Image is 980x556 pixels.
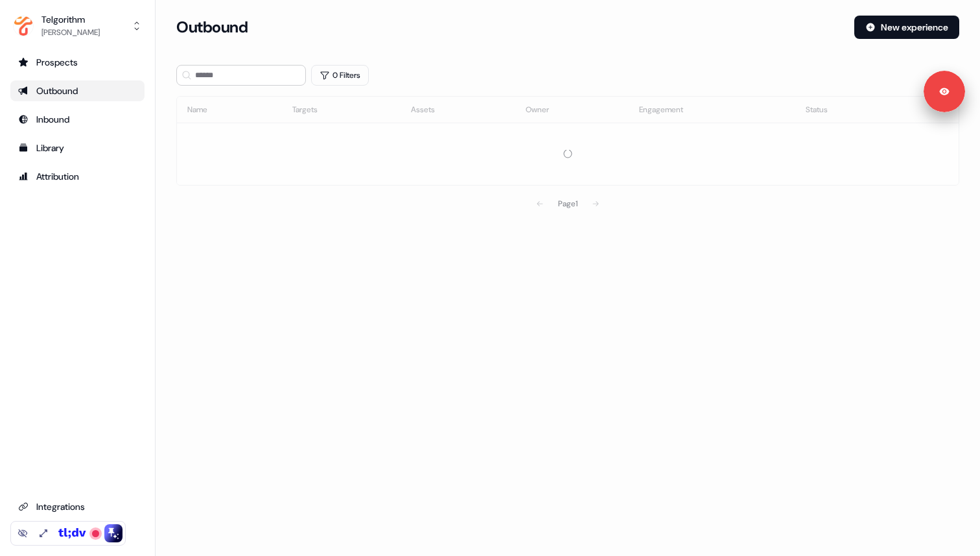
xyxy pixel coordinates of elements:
div: Inbound [18,113,137,126]
div: Telgorithm [41,13,100,26]
div: Outbound [18,84,137,97]
div: Attribution [18,170,137,183]
div: Integrations [18,500,137,513]
button: 0 Filters [311,65,369,86]
button: Telgorithm[PERSON_NAME] [10,10,145,42]
div: Library [18,141,137,154]
a: Go to outbound experience [10,80,145,101]
a: Go to templates [10,138,145,158]
button: New experience [854,16,959,39]
div: Prospects [18,56,137,69]
a: Go to Inbound [10,109,145,130]
a: Go to attribution [10,166,145,187]
div: [PERSON_NAME] [41,26,100,39]
a: Go to integrations [10,496,145,517]
h3: Outbound [176,18,248,37]
a: Go to prospects [10,52,145,73]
